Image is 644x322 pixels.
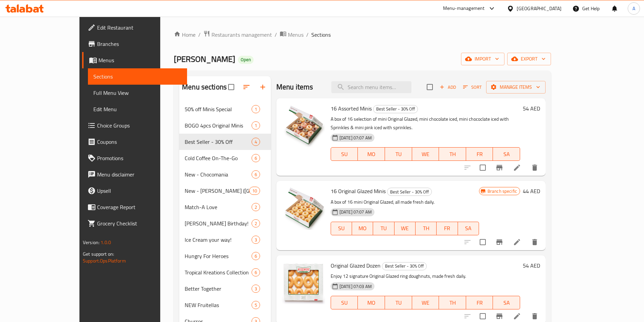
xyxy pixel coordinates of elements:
div: NEW Fruitellas5 [179,297,271,313]
div: Better Together [185,285,252,293]
h2: Menu items [276,82,313,92]
div: Ice Cream your way!3 [179,232,271,248]
div: Better Together3 [179,281,271,297]
span: WE [415,298,437,308]
button: WE [412,147,439,161]
a: Coverage Report [82,199,187,215]
button: Sort [461,82,483,92]
span: Menu disclaimer [97,170,182,179]
span: 6 [252,155,260,162]
button: Branch-specific-item [491,159,508,176]
button: Branch-specific-item [491,234,508,250]
h2: Menu sections [182,82,227,92]
span: SU [334,149,355,159]
span: Branch specific [485,188,520,194]
div: items [252,154,260,162]
a: Edit menu item [513,312,521,320]
a: Full Menu View [88,85,187,101]
span: [PERSON_NAME] Birthday! [185,219,252,227]
span: SU [334,298,355,308]
span: MO [355,223,370,233]
span: Choice Groups [97,121,182,130]
div: items [252,203,260,211]
a: Edit menu item [513,238,521,246]
div: [PERSON_NAME] Birthday!2 [179,215,271,232]
span: MO [361,149,382,159]
span: New - [PERSON_NAME] ([GEOGRAPHIC_DATA]) [185,187,249,195]
span: MO [361,298,382,308]
button: FR [466,147,493,161]
button: FR [466,296,493,309]
span: Menus [98,56,182,64]
div: Ice Cream your way! [185,236,252,244]
span: 6 [252,269,260,276]
span: WE [415,149,437,159]
span: Best Seller - 30% Off [373,105,418,113]
span: Cold Coffee On-The-Go [185,154,252,162]
div: Tropical Kreations Collection6 [179,264,271,281]
span: Full Menu View [93,89,182,97]
div: items [252,301,260,309]
span: Version: [83,238,99,247]
div: items [252,170,260,179]
span: Grocery Checklist [97,219,182,227]
a: Branches [82,36,187,52]
span: TH [418,223,434,233]
span: Sort sections [238,79,255,95]
span: Original Glazed Dozen [331,260,381,271]
div: Best Seller - 30% Off [387,188,432,196]
div: items [252,219,260,227]
div: items [252,236,260,244]
span: Edit Restaurant [97,23,182,32]
button: SU [331,147,358,161]
p: A box of 16 mini Original Glazed, all made fresh daily. [331,198,479,206]
a: Support.OpsPlatform [83,256,126,265]
span: export [513,55,546,63]
div: Best Seller - 30% Off [185,138,252,146]
button: import [461,53,504,65]
p: Enjoy 12 signature Original Glazed ring doughnuts, made fresh daily. [331,272,520,281]
div: Best Seller - 30% Off [373,105,418,113]
a: Coupons [82,134,187,150]
a: Sections [88,68,187,85]
span: TH [442,298,463,308]
span: FR [439,223,455,233]
a: Upsell [82,183,187,199]
a: Menus [280,30,303,39]
img: Original Glazed Dozen [282,261,325,304]
span: SA [496,149,517,159]
div: New - [PERSON_NAME] ([GEOGRAPHIC_DATA])10 [179,183,271,199]
div: items [252,285,260,293]
button: delete [527,234,543,250]
span: Branches [97,40,182,48]
button: Add [437,82,459,92]
button: SU [331,296,358,309]
span: Hungry For Heroes [185,252,252,260]
span: Coupons [97,138,182,146]
span: A [632,5,635,12]
a: Edit menu item [513,164,521,172]
button: TU [373,222,394,235]
a: Restaurants management [203,30,272,39]
span: [DATE] 07:07 AM [337,209,374,215]
nav: breadcrumb [174,30,551,39]
button: Manage items [486,81,546,94]
span: TU [388,149,409,159]
li: / [306,31,309,39]
span: 3 [252,237,260,243]
span: Select section [423,80,437,94]
a: Grocery Checklist [82,215,187,232]
img: 16 Assorted Minis [282,104,325,147]
div: items [252,138,260,146]
span: Manage items [492,83,540,91]
span: 16 Original Glazed Minis [331,186,386,196]
div: New - Harry Potter (House of Hogwarts) [185,187,249,195]
a: Choice Groups [82,117,187,134]
span: SU [334,223,349,233]
div: Tropical Kreations Collection [185,268,252,276]
div: New - Chocomania [185,170,252,179]
span: 6 [252,171,260,178]
div: Match-A Love [185,203,252,211]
